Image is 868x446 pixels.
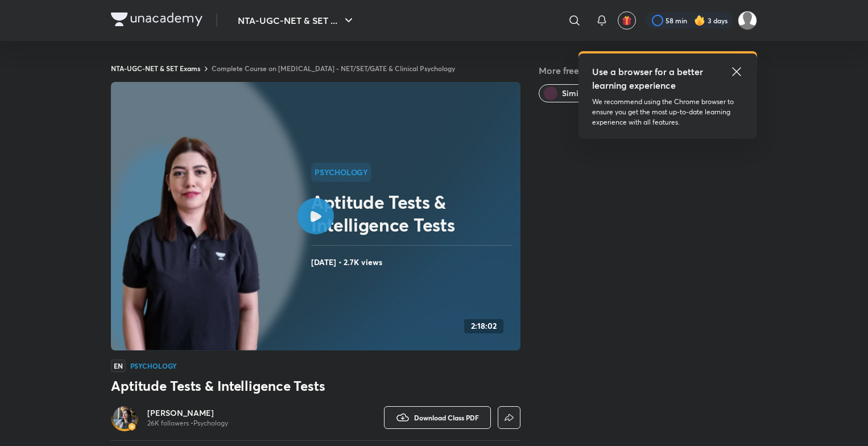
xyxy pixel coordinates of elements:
[562,88,617,99] span: Similar classes
[147,407,228,419] a: [PERSON_NAME]
[111,377,520,395] h3: Aptitude Tests & Intelligence Tests
[471,321,497,331] h4: 2:18:02
[111,13,202,29] a: Company Logo
[384,406,491,429] button: Download Class PDF
[231,9,362,32] button: NTA-UGC-NET & SET ...
[592,97,743,127] p: We recommend using the Chrome browser to ensure you get the most up-to-date learning experience w...
[539,64,757,77] h5: More free classes
[539,84,627,102] button: Similar classes
[592,65,705,92] h5: Use a browser for a better learning experience
[618,11,636,30] button: avatar
[147,419,228,428] p: 26K followers • Psychology
[311,191,516,236] h2: Aptitude Tests & Intelligence Tests
[111,404,138,431] a: Avatarbadge
[694,15,705,26] img: streak
[111,360,126,372] span: EN
[111,13,202,26] img: Company Logo
[130,362,177,369] h4: Psychology
[128,423,136,431] img: badge
[111,64,200,73] a: NTA-UGC-NET & SET Exams
[738,11,757,30] img: Pranjal yadav
[113,406,136,429] img: Avatar
[622,15,632,26] img: avatar
[212,64,455,73] a: Complete Course on [MEDICAL_DATA] - NET/SET/GATE & Clinical Psychology
[311,255,516,270] h4: [DATE] • 2.7K views
[414,413,479,422] span: Download Class PDF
